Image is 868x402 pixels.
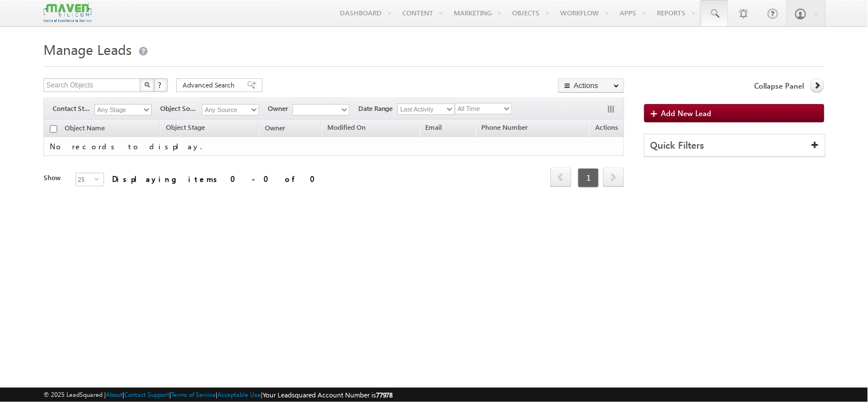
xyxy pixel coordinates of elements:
a: Phone Number [476,121,534,136]
a: Terms of Service [171,391,216,398]
span: Advanced Search [183,80,238,90]
a: Modified On [322,121,372,136]
a: Email [420,121,448,136]
span: Object Source [160,104,202,114]
a: Object Name [59,122,110,137]
span: Add New Lead [661,108,712,118]
img: Custom Logo [43,3,92,23]
span: Object Stage [166,123,205,132]
span: Modified On [328,123,366,132]
a: Object Stage [160,121,211,136]
span: Contact Stage [53,104,94,114]
a: next [603,169,624,187]
span: 1 [578,168,599,188]
span: Owner [265,124,285,132]
span: Owner [268,104,292,114]
span: © 2025 LeadSquared | | | | | [43,389,393,400]
span: next [603,168,624,187]
div: Quick Filters [645,134,825,157]
div: Displaying items 0 - 0 of 0 [112,172,322,185]
a: prev [550,169,572,187]
span: select [94,176,104,181]
span: Actions [589,121,624,136]
div: Show [43,173,66,183]
button: ? [154,78,168,92]
span: Manage Leads [43,40,132,58]
input: Check all records [50,125,57,133]
span: Phone Number [482,123,528,132]
img: Search [144,82,150,87]
span: Date Range [358,104,398,114]
span: Email [426,123,442,132]
a: Contact Support [124,391,169,398]
td: No records to display. [43,137,624,156]
a: About [106,391,122,398]
span: 25 [76,173,94,186]
span: 77978 [376,391,393,399]
span: Your Leadsquared Account Number is [263,391,393,399]
button: Actions [558,78,624,93]
span: ? [158,80,163,90]
span: prev [550,168,572,187]
span: Collapse Panel [755,81,804,91]
a: Acceptable Use [217,391,261,398]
